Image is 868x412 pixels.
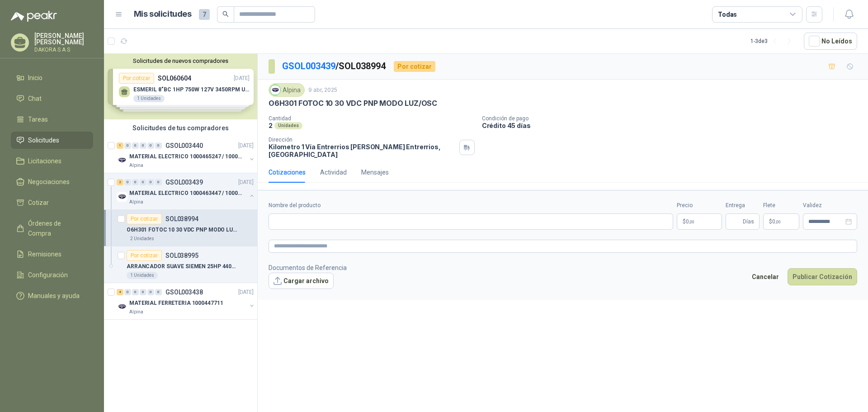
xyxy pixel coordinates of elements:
[769,219,772,224] span: $
[11,132,93,149] a: Solicitudes
[270,85,280,95] img: Company Logo
[269,115,475,122] p: Cantidad
[11,152,93,170] a: Licitaciones
[269,99,437,108] p: O6H301 FOTOC 10 30 VDC PNP MODO LUZ/OSC
[129,199,143,206] p: Alpina
[117,140,255,169] a: 1 0 0 0 0 0 GSOL003440[DATE] Company LogoMATERIAL ELECTRICO 1000465247 / 1000466995Alpina
[238,142,254,150] p: [DATE]
[763,201,799,210] label: Flete
[804,33,857,50] button: No Leídos
[11,111,93,128] a: Tareas
[28,249,61,259] span: Remisiones
[129,308,143,316] p: Alpina
[282,59,387,73] p: / SOL038994
[124,142,131,149] div: 0
[147,142,154,149] div: 0
[11,69,93,86] a: Inicio
[147,179,154,185] div: 0
[11,90,93,107] a: Chat
[11,266,93,284] a: Configuración
[127,272,158,279] div: 1 Unidades
[34,47,93,52] p: DAKORA S A S
[269,201,673,210] label: Nombre del producto
[11,287,93,304] a: Manuales y ayuda
[320,167,347,177] div: Actividad
[482,122,864,129] p: Crédito 45 días
[269,263,347,273] p: Documentos de Referencia
[34,33,93,45] p: [PERSON_NAME] [PERSON_NAME]
[361,167,389,177] div: Mensajes
[726,201,759,210] label: Entrega
[28,218,85,238] span: Órdenes de Compra
[129,189,242,198] p: MATERIAL ELECTRICO 1000463447 / 1000465800
[140,179,146,185] div: 0
[117,301,127,312] img: Company Logo
[28,135,59,145] span: Solicitudes
[165,252,198,259] p: SOL038995
[132,289,139,295] div: 0
[147,289,154,295] div: 0
[155,289,162,295] div: 0
[772,219,781,224] span: 0
[132,142,139,149] div: 0
[788,268,857,285] button: Publicar Cotización
[124,289,131,295] div: 0
[222,11,229,17] span: search
[28,114,48,124] span: Tareas
[117,177,255,206] a: 2 0 0 0 0 0 GSOL003439[DATE] Company LogoMATERIAL ELECTRICO 1000463447 / 1000465800Alpina
[686,219,694,224] span: 0
[165,216,198,222] p: SOL038994
[482,115,864,122] p: Condición de pago
[127,235,158,242] div: 2 Unidades
[394,61,435,72] div: Por cotizar
[274,122,302,129] div: Unidades
[282,61,335,71] a: GSOL003439
[743,214,754,229] span: Días
[104,210,257,246] a: Por cotizarSOL038994O6H301 FOTOC 10 30 VDC PNP MODO LUZ/OSC2 Unidades
[677,201,722,210] label: Precio
[134,8,192,21] h1: Mis solicitudes
[689,219,694,224] span: ,00
[117,191,127,202] img: Company Logo
[155,179,162,185] div: 0
[117,289,123,295] div: 4
[165,289,203,295] p: GSOL003438
[140,289,146,295] div: 0
[165,142,203,149] p: GSOL003440
[140,142,146,149] div: 0
[117,155,127,166] img: Company Logo
[104,119,257,137] div: Solicitudes de tus compradores
[28,270,68,280] span: Configuración
[117,142,123,149] div: 1
[269,83,305,97] div: Alpina
[11,194,93,211] a: Cotizar
[127,213,162,224] div: Por cotizar
[165,179,203,185] p: GSOL003439
[269,143,456,158] p: Kilometro 1 Vía Entrerrios [PERSON_NAME] Entrerrios , [GEOGRAPHIC_DATA]
[117,287,255,316] a: 4 0 0 0 0 0 GSOL003438[DATE] Company LogoMATERIAL FERRETERIA 1000447711Alpina
[269,273,334,289] button: Cargar archivo
[11,215,93,242] a: Órdenes de Compra
[124,179,131,185] div: 0
[718,9,737,19] div: Todas
[104,246,257,283] a: Por cotizarSOL038995ARRANCADOR SUAVE SIEMEN 25HP 440VAC 60HZ1 Unidades
[108,57,254,64] button: Solicitudes de nuevos compradores
[127,226,239,234] p: O6H301 FOTOC 10 30 VDC PNP MODO LUZ/OSC
[11,11,57,22] img: Logo peakr
[104,54,257,119] div: Solicitudes de nuevos compradoresPor cotizarSOL060604[DATE] ESMERIL 8"BC 1HP 750W 127V 3450RPM UR...
[129,152,242,161] p: MATERIAL ELECTRICO 1000465247 / 1000466995
[238,178,254,187] p: [DATE]
[677,213,722,230] p: $0,00
[28,73,42,83] span: Inicio
[269,137,456,143] p: Dirección
[269,122,273,129] p: 2
[199,9,210,20] span: 7
[763,213,799,230] p: $ 0,00
[155,142,162,149] div: 0
[750,34,797,48] div: 1 - 3 de 3
[129,162,143,169] p: Alpina
[269,167,306,177] div: Cotizaciones
[28,94,42,104] span: Chat
[117,179,123,185] div: 2
[747,268,784,285] button: Cancelar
